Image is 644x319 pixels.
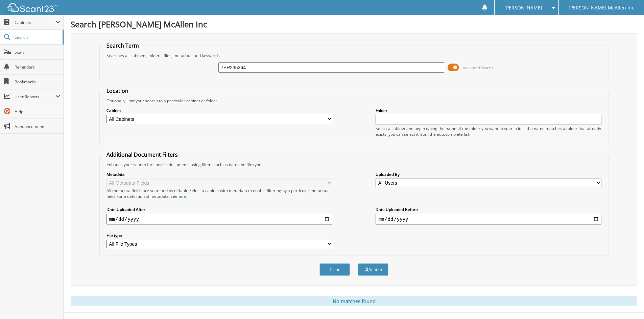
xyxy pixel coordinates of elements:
[106,214,332,224] input: start
[504,6,542,10] span: [PERSON_NAME]
[106,108,332,113] label: Cabinet
[376,214,601,224] input: end
[15,109,60,114] span: Help
[15,124,60,129] span: Announcements
[15,34,59,40] span: Search
[103,53,605,58] div: Searches all cabinets, folders, files, metadata, and keywords
[610,287,644,319] iframe: Chat Widget
[103,162,605,167] div: Enhance your search for specific documents using filters such as date and file type.
[106,233,332,238] label: File type
[15,20,55,25] span: Cabinets
[15,64,60,70] span: Reminders
[103,42,142,49] legend: Search Term
[15,49,60,55] span: Scan
[463,65,493,70] span: Advanced Search
[376,171,601,177] label: Uploaded By
[103,98,605,104] div: Optionally limit your search to a particular cabinet or folder
[319,263,350,276] button: Clear
[177,193,186,199] a: here
[358,263,388,276] button: Search
[106,207,332,212] label: Date Uploaded After
[103,151,181,158] legend: Additional Document Filters
[15,79,60,85] span: Bookmarks
[376,126,601,137] div: Select a cabinet and begin typing the name of the folder you want to search in. If the name match...
[376,207,601,212] label: Date Uploaded Before
[15,94,55,100] span: User Reports
[376,108,601,113] label: Folder
[569,6,634,10] span: [PERSON_NAME] McAllen Inc
[103,87,132,95] legend: Location
[106,188,332,199] div: All metadata fields are searched by default. Select a cabinet with metadata to enable filtering b...
[7,3,57,12] img: scan123-logo-white.svg
[71,19,637,30] h1: Search [PERSON_NAME] McAllen Inc
[71,296,637,306] div: No matches found
[106,171,332,177] label: Metadata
